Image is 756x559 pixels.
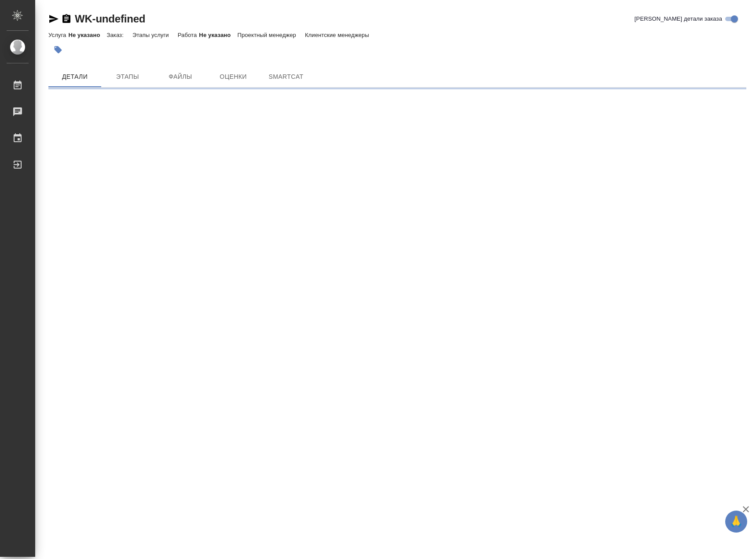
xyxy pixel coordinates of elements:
[305,32,371,38] p: Клиентские менеджеры
[106,32,125,38] p: Заказ:
[75,13,145,25] a: WK-undefined
[265,71,307,82] span: SmartCat
[159,71,202,82] span: Файлы
[635,15,722,23] span: [PERSON_NAME] детали заказа
[68,32,106,38] p: Не указано
[48,40,68,59] button: Добавить тэг
[237,32,298,38] p: Проектный менеджер
[725,511,747,533] button: 🙏
[54,71,96,82] span: Детали
[48,14,59,24] button: Скопировать ссылку для ЯМессенджера
[132,32,171,38] p: Этапы услуги
[212,71,254,82] span: Оценки
[48,32,68,38] p: Услуга
[178,32,199,38] p: Работа
[61,14,72,24] button: Скопировать ссылку
[729,512,744,531] span: 🙏
[106,71,149,82] span: Этапы
[199,32,237,38] p: Не указано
